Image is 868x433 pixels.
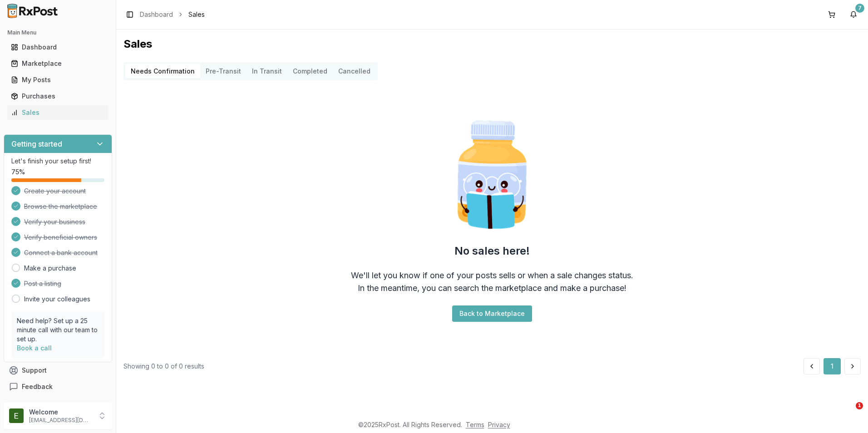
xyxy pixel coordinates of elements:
[11,157,104,166] p: Let's finish your setup first!
[4,4,62,18] img: RxPost Logo
[11,43,105,52] div: Dashboard
[125,64,200,79] button: Needs Confirmation
[24,233,97,242] span: Verify beneficial owners
[452,305,532,322] button: Back to Marketplace
[11,59,105,68] div: Marketplace
[24,187,86,196] span: Create your account
[7,88,108,104] a: Purchases
[123,37,861,51] h1: Sales
[17,344,52,352] a: Book a call
[824,358,841,374] button: 1
[466,421,484,428] a: Terms
[24,202,97,211] span: Browse the marketplace
[140,10,173,19] a: Dashboard
[7,29,108,36] h2: Main Menu
[856,402,863,409] span: 1
[358,282,626,295] div: In the meantime, you can search the marketplace and make a purchase!
[123,362,204,371] div: Showing 0 to 0 of 0 results
[434,117,550,233] img: Smart Pill Bottle
[24,248,98,257] span: Connect a bank account
[4,89,112,103] button: Purchases
[333,64,376,79] button: Cancelled
[488,421,510,428] a: Privacy
[4,379,112,395] button: Feedback
[17,316,99,344] p: Need help? Set up a 25 minute call with our team to set up.
[247,64,287,79] button: In Transit
[9,408,24,423] img: User avatar
[4,56,112,71] button: Marketplace
[4,362,112,379] button: Support
[7,72,108,88] a: My Posts
[4,40,112,54] button: Dashboard
[11,92,105,101] div: Purchases
[11,108,105,117] div: Sales
[29,408,92,417] p: Welcome
[11,138,62,149] h3: Getting started
[200,64,247,79] button: Pre-Transit
[140,10,205,19] nav: breadcrumb
[24,295,90,304] a: Invite your colleagues
[351,269,633,282] div: We'll let you know if one of your posts sells or when a sale changes status.
[855,4,864,13] div: 7
[7,39,108,55] a: Dashboard
[454,244,530,258] h2: No sales here!
[24,217,85,226] span: Verify your business
[11,75,105,84] div: My Posts
[4,73,112,87] button: My Posts
[22,382,53,391] span: Feedback
[24,279,61,288] span: Post a listing
[188,10,205,19] span: Sales
[846,7,861,22] button: 7
[287,64,333,79] button: Completed
[7,104,108,121] a: Sales
[4,105,112,120] button: Sales
[24,264,76,273] a: Make a purchase
[11,167,25,177] span: 75 %
[7,55,108,72] a: Marketplace
[29,417,92,424] p: [EMAIL_ADDRESS][DOMAIN_NAME]
[837,402,859,424] iframe: Intercom live chat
